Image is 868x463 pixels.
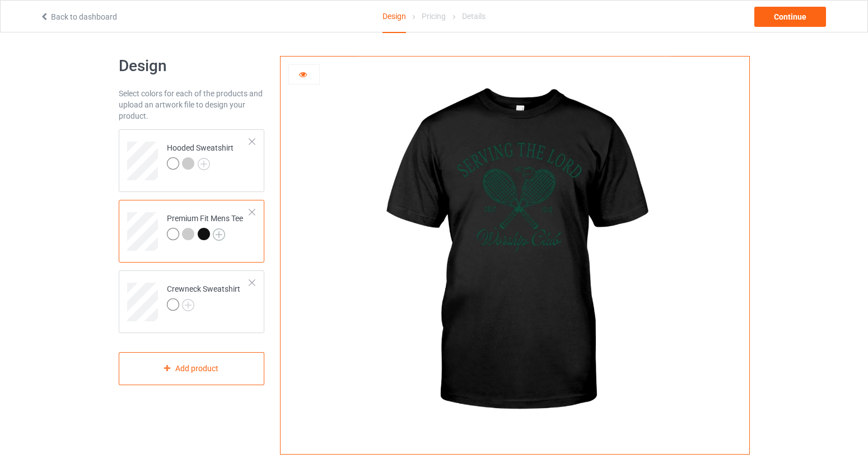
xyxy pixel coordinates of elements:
[382,1,406,33] div: Design
[40,12,117,21] a: Back to dashboard
[182,299,194,311] img: svg+xml;base64,PD94bWwgdmVyc2lvbj0iMS4wIiBlbmNvZGluZz0iVVRGLTgiPz4KPHN2ZyB3aWR0aD0iMjJweCIgaGVpZ2...
[119,270,265,333] div: Crewneck Sweatshirt
[119,56,265,76] h1: Design
[462,1,486,32] div: Details
[119,129,265,192] div: Hooded Sweatshirt
[167,283,240,310] div: Crewneck Sweatshirt
[119,200,265,263] div: Premium Fit Mens Tee
[119,352,265,385] div: Add product
[167,142,234,169] div: Hooded Sweatshirt
[754,7,826,27] div: Continue
[198,158,210,170] img: svg+xml;base64,PD94bWwgdmVyc2lvbj0iMS4wIiBlbmNvZGluZz0iVVRGLTgiPz4KPHN2ZyB3aWR0aD0iMjJweCIgaGVpZ2...
[167,213,243,240] div: Premium Fit Mens Tee
[422,1,446,32] div: Pricing
[119,88,265,121] div: Select colors for each of the products and upload an artwork file to design your product.
[213,228,225,241] img: svg+xml;base64,PD94bWwgdmVyc2lvbj0iMS4wIiBlbmNvZGluZz0iVVRGLTgiPz4KPHN2ZyB3aWR0aD0iMjJweCIgaGVpZ2...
